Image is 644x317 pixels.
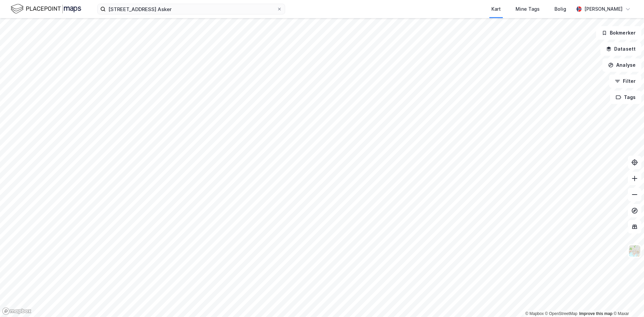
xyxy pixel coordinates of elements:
[554,5,566,13] div: Bolig
[596,26,641,40] button: Bokmerker
[602,58,641,72] button: Analyse
[610,285,644,317] div: Kontrollprogram for chat
[610,285,644,317] iframe: Chat Widget
[545,311,578,316] a: OpenStreetMap
[491,5,501,13] div: Kart
[584,5,623,13] div: [PERSON_NAME]
[579,311,612,316] a: Improve this map
[525,311,544,316] a: Mapbox
[11,3,81,15] img: logo.f888ab2527a4732fd821a326f86c7f29.svg
[106,4,277,14] input: Søk på adresse, matrikkel, gårdeiere, leietakere eller personer
[2,307,32,315] a: Mapbox homepage
[628,245,641,257] img: Z
[516,5,540,13] div: Mine Tags
[610,91,641,104] button: Tags
[609,74,641,88] button: Filter
[600,42,641,56] button: Datasett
